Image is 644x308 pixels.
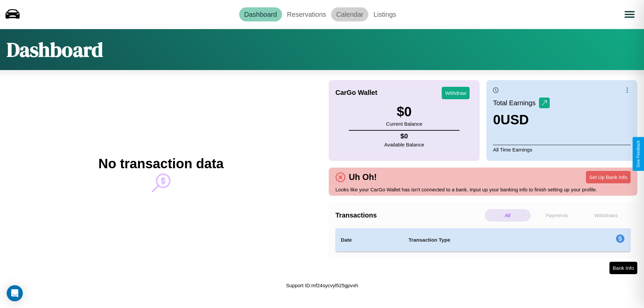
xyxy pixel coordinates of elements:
h3: $ 0 [386,104,422,119]
table: simple table [335,228,631,252]
h3: 0 USD [493,112,550,127]
p: Available Balance [384,140,424,149]
button: Open menu [620,5,639,24]
button: Bank Info [609,262,637,274]
a: Calendar [331,7,368,21]
h4: Transactions [335,211,483,219]
p: All [485,209,531,222]
p: Current Balance [386,119,422,128]
button: Withdraw [442,87,470,99]
div: Open Intercom Messenger [7,285,23,301]
p: Total Earnings [493,97,539,109]
h2: No transaction data [98,156,223,171]
p: Payments [534,209,580,222]
button: Set Up Bank Info [586,171,631,183]
h4: Transaction Type [409,236,561,244]
a: Reservations [282,7,331,21]
h4: CarGo Wallet [335,89,377,97]
a: Dashboard [239,7,282,21]
p: All Time Earnings [493,145,631,154]
h1: Dashboard [7,36,103,63]
h4: Date [341,236,398,244]
h4: $ 0 [384,132,424,140]
a: Listings [368,7,401,21]
p: Withdraws [583,209,629,222]
p: Support ID: mf24sycvyl525gpvxh [286,281,358,290]
p: Looks like your CarGo Wallet has isn't connected to a bank. Input up your banking info to finish ... [335,185,631,194]
div: Give Feedback [636,140,641,168]
h4: Uh Oh! [345,172,380,182]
